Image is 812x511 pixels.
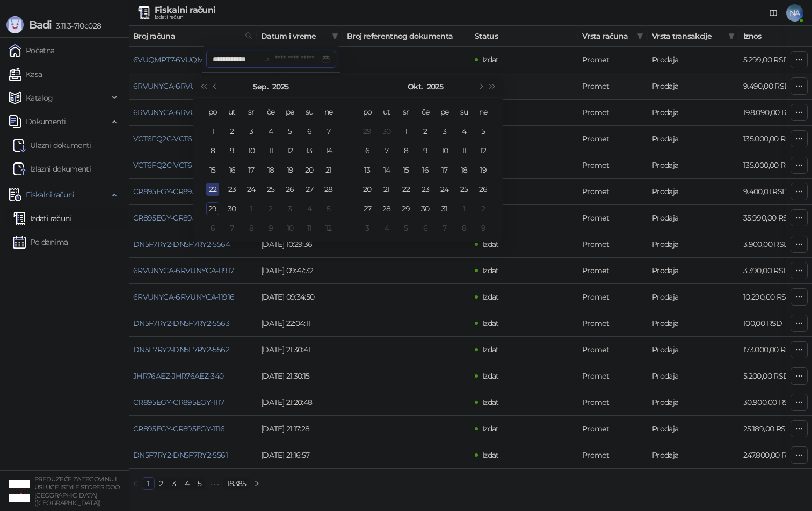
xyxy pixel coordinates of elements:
[250,477,263,490] li: Sledeća strana
[303,222,316,235] div: 11
[648,47,739,73] td: Prodaja
[322,144,335,157] div: 14
[454,218,474,238] td: 2025-11-08
[361,183,374,196] div: 20
[280,102,300,122] th: pe
[203,141,222,160] td: 2025-09-08
[454,122,474,141] td: 2025-10-04
[358,122,377,141] td: 2025-09-29
[477,144,490,157] div: 12
[261,180,280,199] td: 2025-09-25
[419,125,432,138] div: 2
[129,205,257,231] td: CR895EGY-CR895EGY-1118
[361,144,374,157] div: 6
[330,28,340,44] span: filter
[129,73,257,100] td: 6RVUNYCA-6RVUNYCA-11919
[261,102,280,122] th: če
[129,258,257,284] td: 6RVUNYCA-6RVUNYCA-11917
[303,164,316,176] div: 20
[272,76,288,97] button: Izaberi godinu
[209,76,221,97] button: Prethodni mesec (PageUp)
[180,477,193,490] li: 4
[245,164,258,176] div: 17
[652,30,724,42] span: Vrsta transakcije
[206,477,223,490] li: Sledećih 5 Strana
[319,122,338,141] td: 2025-09-07
[578,47,648,73] td: Promet
[416,160,435,180] td: 2025-10-16
[400,202,412,215] div: 29
[578,231,648,258] td: Promet
[284,164,296,176] div: 19
[222,180,242,199] td: 2025-09-23
[482,55,499,65] span: Izdat
[203,122,222,141] td: 2025-09-01
[26,87,53,109] span: Katalog
[129,26,257,47] th: Broj računa
[427,76,443,97] button: Izaberi godinu
[358,180,377,199] td: 2025-10-20
[332,33,338,39] span: filter
[454,102,474,122] th: su
[416,199,435,218] td: 2025-10-30
[361,125,374,138] div: 29
[280,218,300,238] td: 2025-10-10
[477,202,490,215] div: 2
[52,21,101,31] span: 3.11.3-710c028
[261,218,280,238] td: 2025-10-09
[226,183,238,196] div: 23
[377,141,396,160] td: 2025-10-07
[458,164,470,176] div: 18
[578,100,648,126] td: Promet
[477,222,490,235] div: 9
[264,164,277,176] div: 18
[361,164,374,176] div: 13
[477,164,490,176] div: 19
[400,125,412,138] div: 1
[261,199,280,218] td: 2025-10-02
[474,141,493,160] td: 2025-10-12
[13,231,68,253] a: Po danima
[582,30,633,42] span: Vrsta računa
[300,122,319,141] td: 2025-09-06
[454,160,474,180] td: 2025-10-18
[250,477,263,490] button: right
[26,184,74,205] span: Fiskalni računi
[206,183,219,196] div: 22
[438,164,451,176] div: 17
[13,134,91,156] a: Ulazni dokumentiUlazni dokumenti
[487,76,498,97] button: Sledeća godina (Control + right)
[400,222,412,235] div: 5
[155,478,167,489] a: 2
[245,144,258,157] div: 10
[377,122,396,141] td: 2025-09-30
[222,102,242,122] th: ut
[435,199,454,218] td: 2025-10-31
[474,160,493,180] td: 2025-10-19
[358,199,377,218] td: 2025-10-27
[257,258,343,284] td: [DATE] 09:47:32
[416,141,435,160] td: 2025-10-09
[438,144,451,157] div: 10
[648,152,739,179] td: Prodaja
[743,30,799,42] span: Iznos
[322,202,335,215] div: 5
[253,480,260,487] span: right
[303,183,316,196] div: 27
[133,134,225,144] a: VCT6FQ2C-VCT6FQ2C-1211
[648,258,739,284] td: Prodaja
[458,202,470,215] div: 1
[396,199,416,218] td: 2025-10-29
[261,122,280,141] td: 2025-09-04
[194,478,206,489] a: 5
[474,180,493,199] td: 2025-10-26
[242,102,261,122] th: sr
[242,218,261,238] td: 2025-10-08
[262,55,271,63] span: to
[133,318,229,328] a: DN5F7RY2-DN5F7RY2-5563
[419,202,432,215] div: 30
[142,477,155,490] li: 1
[358,102,377,122] th: po
[133,424,224,434] a: CR895EGY-CR895EGY-1116
[380,183,393,196] div: 21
